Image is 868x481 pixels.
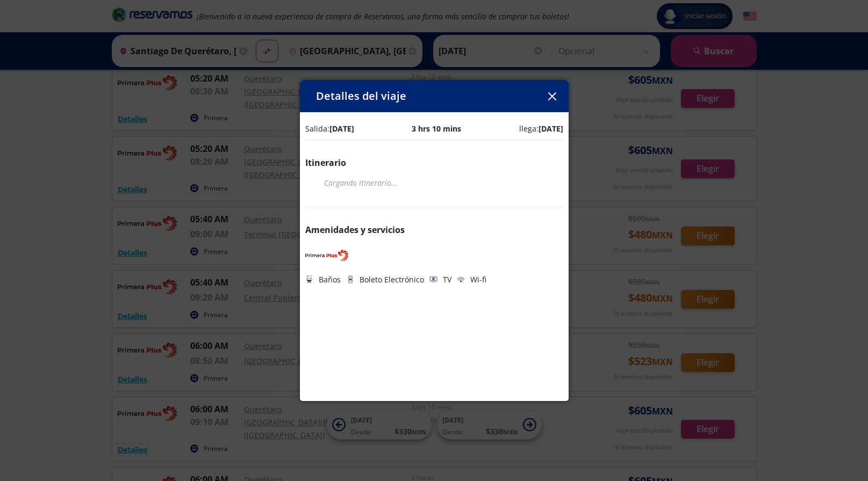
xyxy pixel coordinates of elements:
p: Itinerario [305,156,563,169]
em: Cargando itinerario ... [324,178,398,188]
p: 3 hrs 10 mins [412,123,461,134]
p: Wi-fi [470,274,486,285]
p: TV [443,274,451,285]
img: PRIMERA PLUS [305,247,348,263]
p: Amenidades y servicios [305,223,563,236]
p: Detalles del viaje [316,88,406,104]
p: Salida: [305,123,354,134]
p: Baños [319,274,341,285]
p: llega: [519,123,563,134]
b: [DATE] [539,123,563,134]
p: Boleto Electrónico [360,274,424,285]
b: [DATE] [329,123,354,134]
